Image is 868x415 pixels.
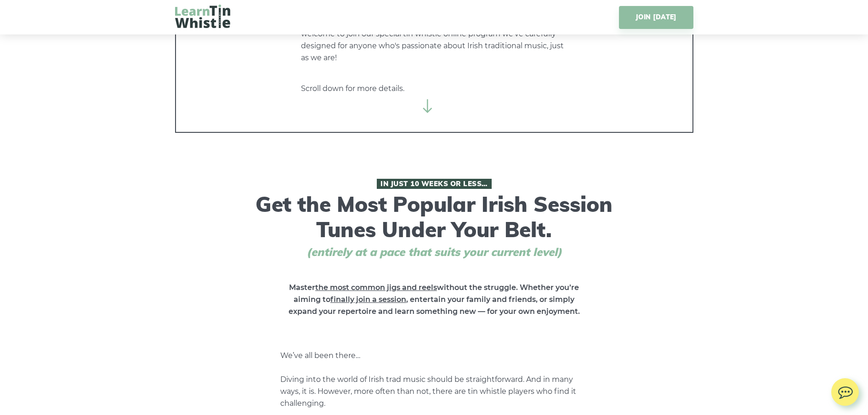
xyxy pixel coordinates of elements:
[175,5,230,28] img: LearnTinWhistle.com
[301,16,567,64] p: While you're here, we'd like to give you an exclusive opportunity. You are welcome to join our sp...
[289,283,580,316] strong: Master without the struggle. Whether you’re aiming to , entertain your family and friends, or sim...
[253,179,616,259] h1: Get the Most Popular Irish Session Tunes Under Your Belt.
[301,83,567,95] p: Scroll down for more details.
[377,179,492,189] span: In Just 10 Weeks or Less…
[315,283,437,292] span: the most common jigs and reels
[831,378,859,402] img: chat.svg
[619,6,693,29] a: JOIN [DATE]
[289,245,579,259] span: (entirely at a pace that suits your current level)
[330,295,406,304] span: finally join a session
